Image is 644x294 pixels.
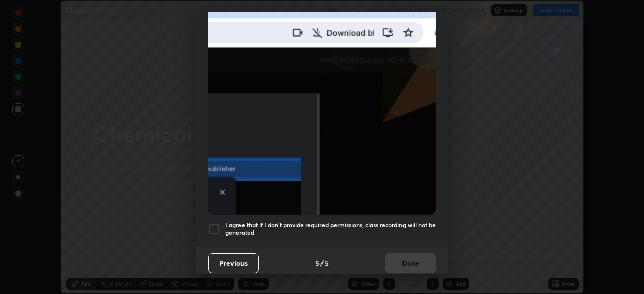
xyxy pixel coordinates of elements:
[320,258,324,268] h4: /
[325,258,329,268] h4: 5
[208,253,259,273] button: Previous
[315,258,319,268] h4: 5
[225,221,436,237] h5: I agree that if I don't provide required permissions, class recording will not be generated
